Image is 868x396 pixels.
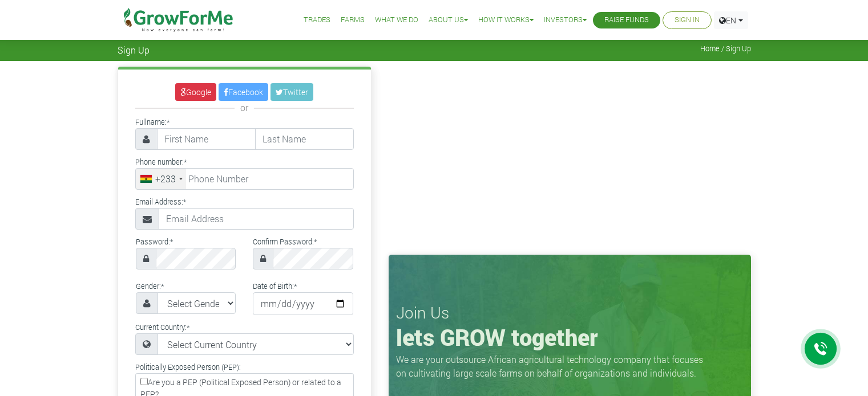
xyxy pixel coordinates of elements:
h3: Join Us [396,303,744,322]
input: Email Address [159,208,354,230]
a: Google [175,83,216,101]
label: Email Address: [135,197,186,207]
label: Date of Birth: [253,281,297,292]
label: Password: [136,236,173,247]
input: Last Name [255,128,354,150]
a: About Us [429,14,468,26]
h1: lets GROW together [396,324,744,351]
span: Home / Sign Up [700,44,751,53]
label: Confirm Password: [253,236,317,247]
a: What We Do [375,14,418,26]
label: Current Country: [135,322,189,333]
label: Fullname: [135,117,169,128]
input: First Name [157,128,256,150]
label: Politically Exposed Person (PEP): [135,362,241,373]
a: How it Works [478,14,534,26]
p: We are your outsource African agricultural technology company that focuses on cultivating large s... [396,353,710,380]
a: Raise Funds [604,14,649,26]
div: +233 [155,172,176,186]
a: Trades [304,14,330,26]
label: Gender: [136,281,164,292]
span: Sign Up [118,44,150,55]
div: Ghana (Gaana): +233 [136,169,186,189]
label: Phone number: [135,157,187,168]
input: Are you a PEP (Political Exposed Person) or related to a PEP? [140,378,148,385]
a: EN [714,11,748,29]
a: Farms [341,14,365,26]
a: Investors [544,14,587,26]
div: or [135,101,354,115]
a: Sign In [675,14,700,26]
input: Phone Number [135,168,354,190]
